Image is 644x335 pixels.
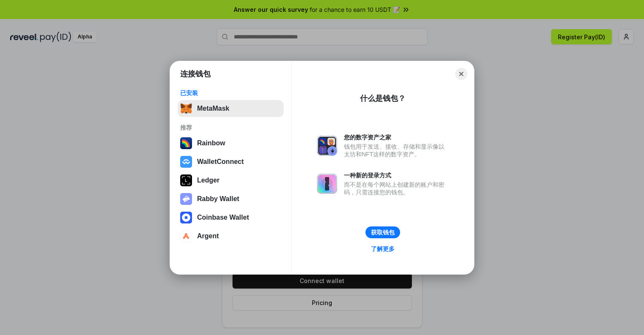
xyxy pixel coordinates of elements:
img: svg+xml,%3Csvg%20width%3D%2228%22%20height%3D%2228%22%20viewBox%3D%220%200%2028%2028%22%20fill%3D... [180,212,192,223]
div: 什么是钱包？ [360,93,406,103]
div: MetaMask [197,105,229,112]
button: Rainbow [178,135,284,152]
img: svg+xml,%3Csvg%20xmlns%3D%22http%3A%2F%2Fwww.w3.org%2F2000%2Fsvg%22%20width%3D%2228%22%20height%3... [180,174,192,186]
img: svg+xml,%3Csvg%20fill%3D%22none%22%20height%3D%2233%22%20viewBox%3D%220%200%2035%2033%22%20width%... [180,103,192,114]
div: Rainbow [197,139,225,147]
div: 获取钱包 [371,229,395,236]
button: Rabby Wallet [178,191,284,207]
div: 而不是在每个网站上创建新的账户和密码，只需连接您的钱包。 [344,181,449,196]
button: Ledger [178,172,284,189]
div: Ledger [197,177,219,184]
button: 获取钱包 [365,226,400,238]
button: Coinbase Wallet [178,209,284,226]
img: svg+xml,%3Csvg%20xmlns%3D%22http%3A%2F%2Fwww.w3.org%2F2000%2Fsvg%22%20fill%3D%22none%22%20viewBox... [317,136,337,156]
div: 您的数字资产之家 [344,133,449,141]
button: Close [455,68,467,80]
a: 了解更多 [366,243,400,254]
div: 已安装 [180,89,281,97]
div: 了解更多 [371,245,395,253]
div: Coinbase Wallet [197,214,249,221]
div: Argent [197,232,219,240]
button: WalletConnect [178,153,284,170]
img: svg+xml,%3Csvg%20width%3D%2228%22%20height%3D%2228%22%20viewBox%3D%220%200%2028%2028%22%20fill%3D... [180,156,192,168]
img: svg+xml,%3Csvg%20width%3D%2228%22%20height%3D%2228%22%20viewBox%3D%220%200%2028%2028%22%20fill%3D... [180,230,192,242]
h1: 连接钱包 [180,69,211,79]
div: 推荐 [180,124,281,131]
div: 钱包用于发送、接收、存储和显示像以太坊和NFT这样的数字资产。 [344,143,449,158]
div: Rabby Wallet [197,195,239,203]
div: WalletConnect [197,158,244,166]
img: svg+xml,%3Csvg%20width%3D%22120%22%20height%3D%22120%22%20viewBox%3D%220%200%20120%20120%22%20fil... [180,137,192,149]
img: svg+xml,%3Csvg%20xmlns%3D%22http%3A%2F%2Fwww.w3.org%2F2000%2Fsvg%22%20fill%3D%22none%22%20viewBox... [317,174,337,194]
div: 一种新的登录方式 [344,172,449,179]
img: svg+xml,%3Csvg%20xmlns%3D%22http%3A%2F%2Fwww.w3.org%2F2000%2Fsvg%22%20fill%3D%22none%22%20viewBox... [180,193,192,205]
button: MetaMask [178,100,284,117]
button: Argent [178,228,284,245]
